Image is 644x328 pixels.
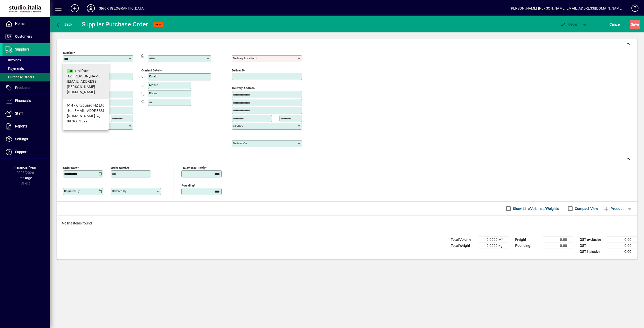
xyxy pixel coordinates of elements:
span: Financial Year [14,165,36,169]
td: 0.00 [607,237,637,243]
button: Add [67,4,83,13]
a: Financials [3,95,50,107]
em: 130 [67,69,73,73]
div: No line items found [57,216,637,231]
mat-label: Ordered by [112,189,126,193]
a: Settings [3,133,50,146]
mat-option: 614 - Cityguard NZ Ltd [63,99,109,128]
span: Support [15,150,28,154]
mat-label: Deliver To [232,69,245,72]
span: Settings [15,137,28,141]
td: 0.0000 M³ [478,237,509,243]
a: Products [3,82,50,94]
span: Staff [15,111,23,115]
mat-label: Required by [64,189,79,193]
a: Purchase Orders [3,73,50,81]
span: Back [56,22,72,26]
div: 614 - Cityguard NZ Ltd [67,103,105,108]
td: 0.00 [607,249,637,255]
span: Order [560,22,578,26]
mat-label: Order date [63,166,77,169]
a: Reports [3,120,50,133]
span: Suppliers [15,47,29,51]
label: Show Line Volumes/Weights [512,206,559,211]
td: GST exclusive [577,237,607,243]
button: Back [54,20,74,29]
span: Package [18,176,32,180]
button: Order [557,20,580,29]
span: [PERSON_NAME][EMAIL_ADDRESS][PERSON_NAME][DOMAIN_NAME] [67,74,102,94]
mat-label: Freight (GST excl) [182,166,205,169]
span: 09 366 3099 [67,119,88,123]
span: NEW [155,23,161,26]
a: Staff [3,107,50,120]
mat-label: Email [149,75,156,78]
span: S [631,22,633,26]
mat-label: Mobile [149,83,158,87]
span: Financials [15,99,31,103]
button: Save [630,20,640,29]
a: Payments [3,64,50,73]
button: Cancel [608,20,622,29]
span: Payments [5,67,24,71]
mat-option: 130 - Poliform [63,64,109,99]
span: Cancel [610,20,621,28]
label: Compact View [574,206,598,211]
td: Total Volume [448,237,478,243]
app-page-header-button: Back [50,20,78,29]
span: Purchase Orders [5,75,34,79]
a: Support [3,146,50,158]
span: Reports [15,124,27,128]
mat-label: Deliver via [233,142,247,145]
div: Studio [GEOGRAPHIC_DATA] [99,4,145,12]
a: Knowledge Base [628,1,638,17]
mat-label: Phone [149,91,157,95]
mat-label: Country [233,124,243,127]
div: [PERSON_NAME] [PERSON_NAME][EMAIL_ADDRESS][DOMAIN_NAME] [510,4,623,12]
span: ave [631,20,639,28]
a: Invoices [3,56,50,64]
td: Freight [513,237,543,243]
td: Total Weight [448,243,478,249]
span: [EMAIL_ADDRESS][DOMAIN_NAME] [67,109,104,118]
td: GST inclusive [577,249,607,255]
mat-label: Order number [111,166,129,169]
td: 0.00 [543,243,573,249]
div: - Poliform [67,68,105,74]
td: Rounding [513,243,543,249]
div: Supplier Purchase Order [82,20,148,28]
td: 0.00 [543,237,573,243]
mat-label: Attn [149,57,155,60]
mat-label: Supplier [63,51,73,55]
a: Customers [3,30,50,43]
td: 0.00 [607,243,637,249]
span: Invoices [5,58,21,62]
mat-label: Rounding [182,183,194,187]
td: GST [577,243,607,249]
span: Products [15,86,29,90]
span: Home [15,22,24,26]
mat-label: Delivery Location [233,57,255,60]
td: 0.0000 Kg [478,243,509,249]
span: Customers [15,34,32,38]
button: Profile [83,4,99,13]
a: Home [3,18,50,30]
